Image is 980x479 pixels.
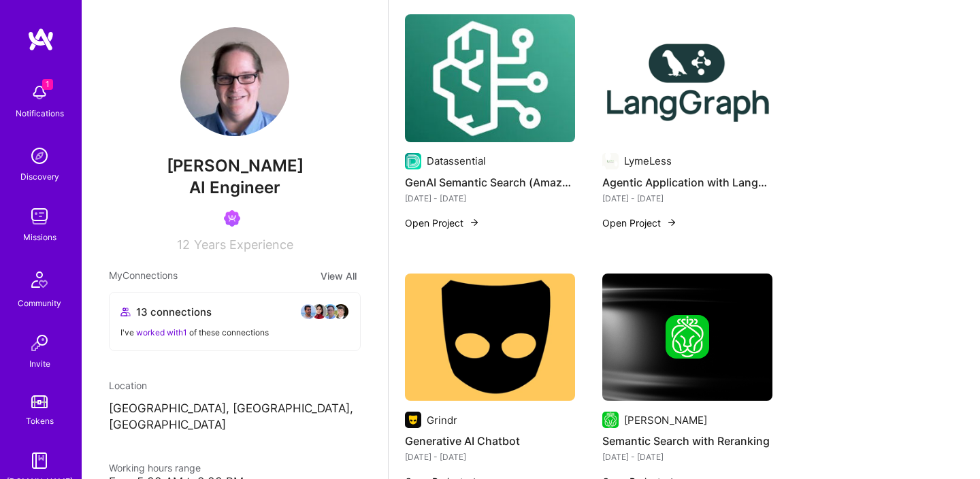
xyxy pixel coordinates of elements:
[42,79,53,90] span: 1
[23,230,56,244] div: Missions
[666,315,709,359] img: Company logo
[109,268,178,284] span: My Connections
[602,274,772,401] img: cover
[136,305,212,319] span: 13 connections
[333,303,349,320] img: avatar
[602,412,619,428] img: Company logo
[23,263,56,296] img: Community
[31,395,48,408] img: tokens
[602,14,772,142] img: Agentic Application with LangGraph
[26,414,54,428] div: Tokens
[26,203,53,230] img: teamwork
[109,156,361,176] span: [PERSON_NAME]
[109,462,201,474] span: Working hours range
[405,174,575,191] h4: GenAI Semantic Search (Amazon Bedrock, OpenAI, Knowledge Base)
[469,217,480,228] img: arrow-right
[109,401,361,433] p: [GEOGRAPHIC_DATA], [GEOGRAPHIC_DATA], [GEOGRAPHIC_DATA]
[322,303,338,320] img: avatar
[405,216,480,230] button: Open Project
[224,210,240,227] img: Been on Mission
[624,154,672,168] div: LymeLess
[180,27,289,136] img: User Avatar
[427,413,457,427] div: Grindr
[602,191,772,205] div: [DATE] - [DATE]
[602,432,772,450] h4: Semantic Search with Reranking
[405,412,421,428] img: Company logo
[26,447,53,474] img: guide book
[109,378,361,393] div: Location
[177,237,190,252] span: 12
[666,217,677,228] img: arrow-right
[20,169,59,184] div: Discovery
[26,142,53,169] img: discovery
[405,450,575,464] div: [DATE] - [DATE]
[427,154,486,168] div: Datassential
[602,216,677,230] button: Open Project
[405,191,575,205] div: [DATE] - [DATE]
[405,14,575,142] img: GenAI Semantic Search (Amazon Bedrock, OpenAI, Knowledge Base)
[602,450,772,464] div: [DATE] - [DATE]
[16,106,64,120] div: Notifications
[300,303,316,320] img: avatar
[194,237,293,252] span: Years Experience
[316,268,361,284] button: View All
[136,327,187,337] span: worked with 1
[26,79,53,106] img: bell
[120,307,131,317] i: icon Collaborator
[189,178,280,197] span: AI Engineer
[602,174,772,191] h4: Agentic Application with LangGraph
[18,296,61,310] div: Community
[120,325,349,340] div: I've of these connections
[405,274,575,401] img: Generative AI Chatbot
[311,303,327,320] img: avatar
[405,153,421,169] img: Company logo
[405,432,575,450] h4: Generative AI Chatbot
[29,357,50,371] div: Invite
[624,413,707,427] div: [PERSON_NAME]
[109,292,361,351] button: 13 connectionsavataravataravataravatarI've worked with1 of these connections
[26,329,53,357] img: Invite
[27,27,54,52] img: logo
[602,153,619,169] img: Company logo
